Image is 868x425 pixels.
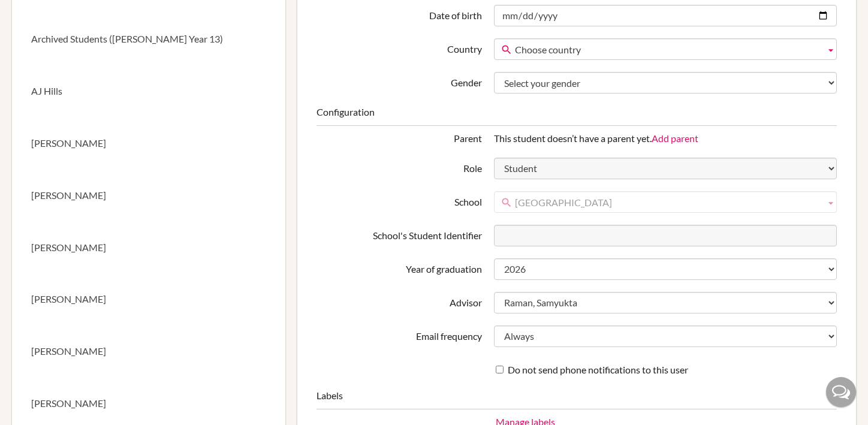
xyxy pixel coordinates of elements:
a: [PERSON_NAME] [12,222,285,274]
label: Role [311,158,488,176]
label: Country [311,38,488,56]
a: AJ Hills [12,65,285,117]
span: Help [28,8,52,19]
a: Add parent [652,132,698,144]
legend: Labels [317,389,837,409]
span: Choose country [515,39,821,61]
a: [PERSON_NAME] [12,273,285,325]
a: [PERSON_NAME] [12,170,285,222]
label: Email frequency [311,325,488,343]
a: [PERSON_NAME] [12,117,285,170]
div: This student doesn’t have a parent yet. [488,132,843,146]
a: [PERSON_NAME] [12,325,285,378]
div: Parent [311,132,488,146]
label: School's Student Identifier [311,225,488,243]
label: School [311,191,488,209]
label: Gender [311,72,488,90]
label: Date of birth [311,5,488,23]
label: Year of graduation [311,258,488,276]
legend: Configuration [317,106,837,126]
span: [GEOGRAPHIC_DATA] [515,192,821,213]
label: Do not send phone notifications to this user [496,363,688,377]
input: Do not send phone notifications to this user [496,366,504,373]
a: Archived Students ([PERSON_NAME] Year 13) [12,13,285,65]
label: Advisor [311,292,488,310]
